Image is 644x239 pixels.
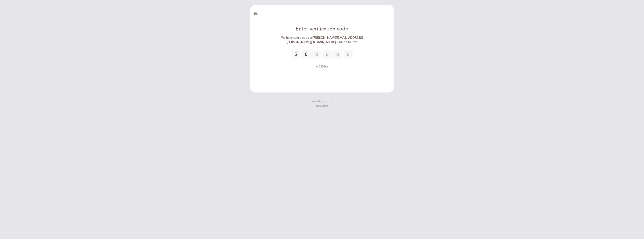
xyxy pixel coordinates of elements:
[316,64,328,68] button: Go back
[316,104,328,107] a: Privacy policy
[312,50,321,59] input: 0
[291,50,300,59] input: 0
[323,50,332,59] input: 0
[287,36,363,44] strong: [PERSON_NAME][EMAIL_ADDRESS][PERSON_NAME][DOMAIN_NAME]
[279,25,365,33] div: Enter verification code
[279,36,365,44] div: We have sent a code to . Enter it below.
[311,100,333,103] a: powered by
[344,50,353,59] input: 0
[311,100,321,103] span: powered by
[302,50,311,59] input: 0
[333,50,342,59] input: 0
[322,100,333,102] img: MEITRE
